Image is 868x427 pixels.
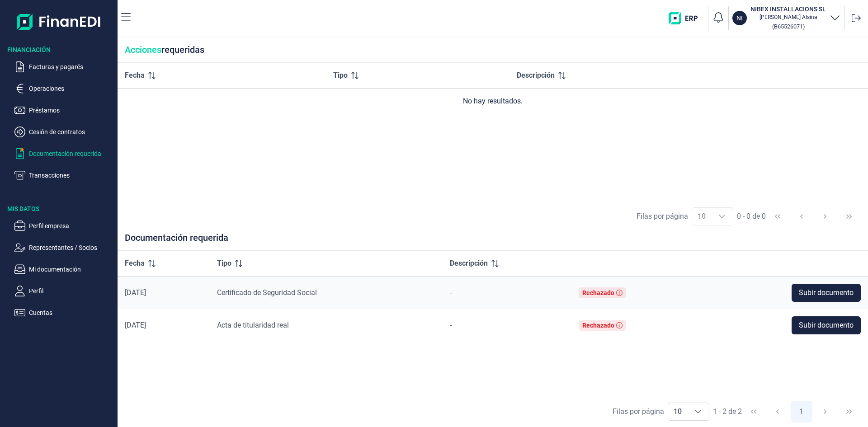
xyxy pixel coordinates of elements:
[29,264,114,275] p: Mi documentación
[14,242,114,253] button: Representantes / Socios
[838,206,860,227] button: Last Page
[450,321,452,329] span: -
[582,322,614,329] div: Rechazado
[732,5,840,32] button: NINIBEX INSTALLACIONS SL[PERSON_NAME] Alsina(B65526071)
[14,286,114,296] button: Perfil
[582,289,614,296] div: Rechazado
[14,127,114,137] button: Cesión de contratos
[29,170,114,181] p: Transacciones
[14,105,114,116] button: Préstamos
[450,288,452,297] span: -
[29,148,114,159] p: Documentación requerida
[814,206,836,227] button: Next Page
[791,401,812,422] button: Page 1
[14,170,114,181] button: Transacciones
[14,221,114,231] button: Perfil empresa
[711,208,733,225] div: Choose
[125,70,145,81] span: Fecha
[29,61,114,72] p: Facturas y pagarés
[792,316,861,334] button: Subir documento
[118,37,868,63] div: requeridas
[125,96,861,107] div: No hay resultados.
[29,286,114,296] p: Perfil
[17,7,101,36] img: Logo de aplicación
[613,406,664,417] div: Filas por página
[217,258,231,269] span: Tipo
[125,321,203,330] div: [DATE]
[767,401,788,422] button: Previous Page
[29,307,114,318] p: Cuentas
[14,61,114,72] button: Facturas y pagarés
[217,321,289,329] span: Acta de titularidad real
[687,403,709,420] div: Choose
[517,70,555,81] span: Descripción
[713,408,742,415] span: 1 - 2 de 2
[668,403,687,420] span: 10
[125,44,161,55] span: Acciones
[125,258,145,269] span: Fecha
[29,83,114,94] p: Operaciones
[333,70,348,81] span: Tipo
[792,284,861,302] button: Subir documento
[29,221,114,231] p: Perfil empresa
[737,213,766,220] span: 0 - 0 de 0
[29,105,114,116] p: Préstamos
[450,258,488,269] span: Descripción
[14,83,114,94] button: Operaciones
[750,14,826,21] p: [PERSON_NAME] Alsina
[750,5,826,14] h3: NIBEX INSTALLACIONS SL
[29,127,114,137] p: Cesión de contratos
[838,401,860,422] button: Last Page
[118,232,868,251] div: Documentación requerida
[637,211,688,222] div: Filas por página
[736,14,743,23] p: NI
[14,148,114,159] button: Documentación requerida
[799,287,854,298] span: Subir documento
[14,264,114,275] button: Mi documentación
[767,206,788,227] button: First Page
[743,401,764,422] button: First Page
[669,12,704,24] img: erp
[217,288,317,297] span: Certificado de Seguridad Social
[791,206,812,227] button: Previous Page
[772,23,805,30] small: Copiar cif
[799,320,854,331] span: Subir documento
[814,401,836,422] button: Next Page
[29,242,114,253] p: Representantes / Socios
[14,307,114,318] button: Cuentas
[125,288,203,297] div: [DATE]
